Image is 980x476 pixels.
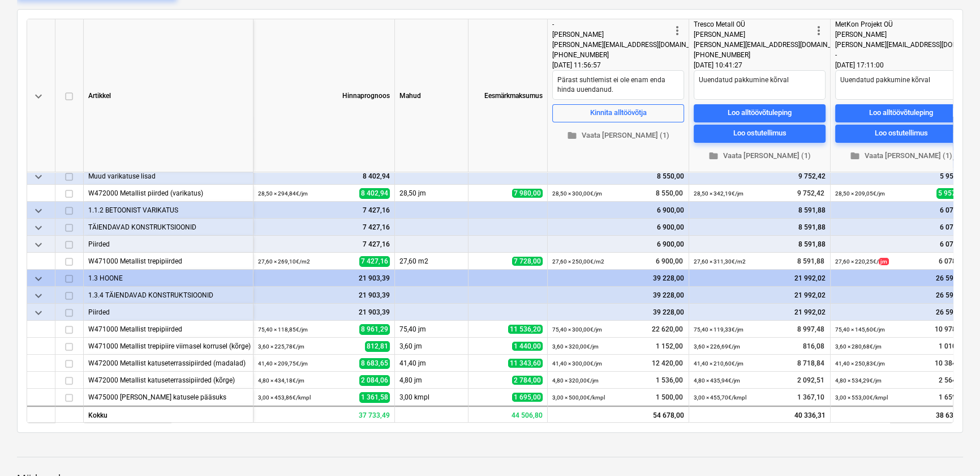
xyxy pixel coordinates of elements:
div: 37 733,49 [253,406,395,423]
div: 39 228,00 [552,287,684,304]
div: 3,60 jm [395,338,468,355]
small: 28,50 × 294,84€ / jm [258,190,308,197]
div: 28,50 jm [395,185,468,202]
span: 1 440,00 [512,342,543,351]
span: Vaata [PERSON_NAME] (1) [557,129,680,142]
div: Piirded [88,236,248,252]
div: 7 427,16 [258,202,390,219]
div: 41,40 jm [395,355,468,372]
div: W472000 Metallist katuseterrassipiirded (kõrge) [88,372,248,388]
small: 4,80 × 435,94€ / jm [694,377,740,384]
span: 22 620,00 [651,325,684,334]
small: 27,60 × 250,00€ / m2 [552,258,604,265]
div: 9 752,42 [694,168,826,185]
span: 1 659,00 [938,393,967,402]
span: 8 997,48 [796,325,826,334]
div: Loo ostutellimus [875,127,928,140]
div: [DATE] 11:56:57 [552,60,684,70]
textarea: Uuendatud pakkumine kõrval [694,70,826,100]
span: keyboard_arrow_down [32,289,45,303]
div: 21 903,39 [258,287,390,304]
div: 7 427,16 [258,236,390,253]
button: Loo alltöövõtuleping [694,104,826,122]
div: Tresco Metall OÜ [694,19,812,29]
div: Kokku [84,406,253,423]
div: Loo ostutellimus [733,127,786,140]
button: Loo ostutellimus [835,125,967,143]
button: Loo alltöövõtuleping [835,104,967,122]
span: 7 427,16 [359,256,390,267]
button: Vaata [PERSON_NAME] (1) [835,147,967,165]
div: MetKon Projekt OÜ [835,19,953,29]
span: [PERSON_NAME][EMAIL_ADDRESS][DOMAIN_NAME] [552,41,710,49]
small: 41,40 × 250,83€ / jm [835,360,885,367]
div: 26 596,64 [835,287,967,304]
span: 8 402,94 [359,188,390,199]
span: more_vert [812,24,826,37]
small: 3,60 × 226,69€ / jm [694,343,740,350]
span: folder [850,151,860,161]
div: [DATE] 17:11:00 [835,60,967,70]
span: 2 084,06 [359,375,390,386]
textarea: Uuendatud pakkumine kõrval [835,70,967,100]
span: 1 367,10 [796,393,826,402]
div: 21 992,02 [694,304,826,321]
small: 28,50 × 342,19€ / jm [694,190,743,197]
button: Vaata [PERSON_NAME] (1) [694,147,826,165]
small: 27,60 × 220,25€ / [835,258,889,265]
small: 41,40 × 210,60€ / jm [694,360,743,367]
button: Kinnita alltöövõtja [552,104,684,122]
div: W472000 Metallist katuseterrassipiirded (madalad) [88,355,248,371]
span: 9 752,42 [796,189,826,198]
div: [PERSON_NAME] [552,29,670,40]
span: 8 961,29 [359,324,390,335]
small: 3,60 × 280,68€ / jm [835,343,882,350]
span: more_vert [670,24,684,37]
div: 8 550,00 [552,168,684,185]
span: 6 078,90 [938,257,967,266]
div: [PHONE_NUMBER] [552,50,670,60]
small: 75,40 × 145,60€ / jm [835,326,885,333]
div: W471000 Metallist trepipiire viimasel korrusel (kõrge) [88,338,248,354]
small: 3,00 × 500,00€ / kmpl [552,394,605,401]
div: Muud varikatuse lisad [88,168,248,184]
span: 11 536,20 [508,325,543,334]
span: jm [879,258,889,265]
span: 11 343,60 [508,359,543,368]
div: W475000 Redel katusele pääsuks [88,389,248,405]
textarea: Pärast suhtlemist ei ole enam enda hinda uuendanud. [552,70,684,100]
span: 6 900,00 [655,257,684,266]
div: [DATE] 10:41:27 [694,60,826,70]
div: 21 992,02 [694,287,826,304]
div: 1.3.4 TÄIENDAVAD KONSTRUKTSIOONID [88,287,248,303]
div: 44 506,80 [468,406,548,423]
div: W471000 Metallist trepipiirded [88,321,248,337]
div: - [552,19,670,29]
div: 8 591,88 [694,202,826,219]
div: Mahud [395,19,468,172]
small: 4,80 × 320,00€ / jm [552,377,599,384]
div: 8 402,94 [258,168,390,185]
div: TÄIENDAVAD KONSTRUKTSIOONID [88,219,248,235]
div: Eesmärkmaksumus [468,19,548,172]
span: 10 384,36 [934,359,967,368]
span: 1 010,45 [938,342,967,351]
div: [PERSON_NAME] [694,29,812,40]
span: keyboard_arrow_down [32,272,45,286]
div: Loo alltöövõtuleping [869,107,933,120]
div: 21 903,39 [258,270,390,287]
small: 28,50 × 209,05€ / jm [835,190,885,197]
small: 28,50 × 300,00€ / jm [552,190,602,197]
span: keyboard_arrow_down [32,204,45,218]
span: keyboard_arrow_down [32,306,45,320]
div: 38 633,47 [831,406,972,423]
div: Kinnita alltöövõtja [590,107,647,120]
div: 5 957,93 [835,168,967,185]
span: 10 978,24 [934,325,967,334]
span: keyboard_arrow_down [32,238,45,252]
small: 3,60 × 225,78€ / jm [258,343,304,350]
span: 8 683,65 [359,358,390,369]
div: 39 228,00 [552,270,684,287]
small: 75,40 × 119,33€ / jm [694,326,743,333]
div: 4,80 jm [395,372,468,389]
